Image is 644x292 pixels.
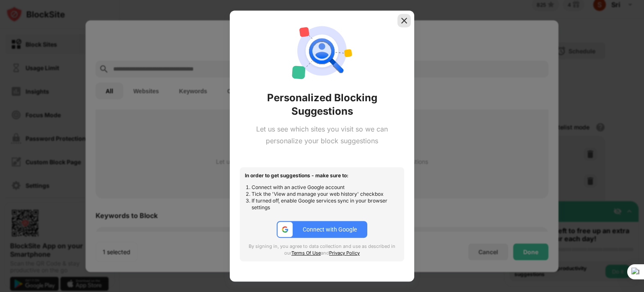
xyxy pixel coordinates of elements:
[252,191,399,197] li: Tick the 'View and manage your web history' checkbox
[292,21,352,81] img: personal-suggestions.svg
[252,184,399,191] li: Connect with an active Google account
[329,250,360,256] a: Privacy Policy
[249,243,395,256] span: By signing in, you agree to data collection and use as described in our
[240,91,404,118] div: Personalized Blocking Suggestions
[240,123,404,147] div: Let us see which sites you visit so we can personalize your block suggestions
[281,226,289,233] img: google-ic
[303,226,357,233] div: Connect with Google
[245,172,399,179] div: In order to get suggestions - make sure to:
[321,250,329,256] span: and
[252,197,399,211] li: If turned off, enable Google services sync in your browser settings
[291,250,321,256] a: Terms Of Use
[277,221,367,238] button: google-icConnect with Google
